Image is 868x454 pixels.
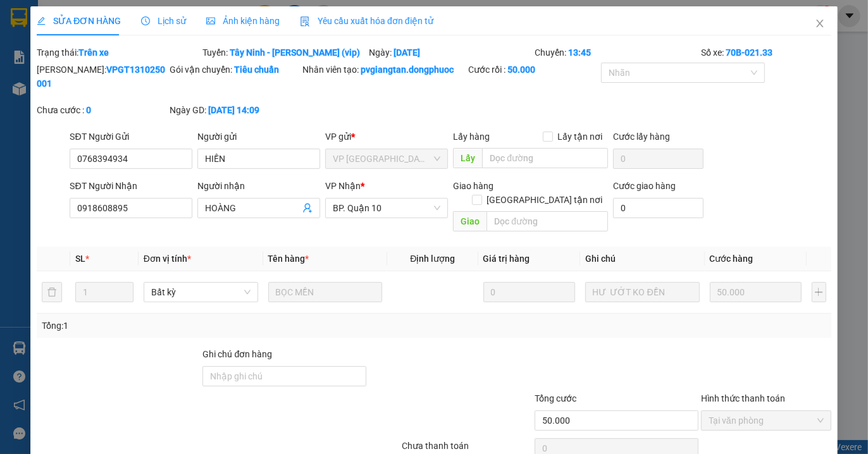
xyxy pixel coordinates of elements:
[78,47,109,58] b: Trên xe
[206,16,215,25] span: picture
[700,46,833,59] div: Số xe:
[535,393,576,403] span: Tổng cước
[300,16,433,26] span: Yêu cầu xuất hóa đơn điện tử
[802,6,838,42] button: Close
[302,203,313,213] span: user-add
[37,63,167,90] div: [PERSON_NAME]:
[483,254,530,264] span: Giá trị hàng
[141,16,150,25] span: clock-circle
[37,16,121,26] span: SỬA ĐƠN HÀNG
[487,211,607,231] input: Dọc đường
[585,282,700,302] input: Ghi Chú
[325,181,361,191] span: VP Nhận
[394,47,420,58] b: [DATE]
[170,103,300,117] div: Ngày GD:
[151,283,251,302] span: Bất kỳ
[28,92,77,99] span: 14:09:05 [DATE]
[300,16,310,27] img: icon
[709,411,824,430] span: Tại văn phòng
[453,211,487,231] span: Giao
[453,148,482,168] span: Lấy
[613,181,676,191] label: Cước giao hàng
[70,179,193,193] div: SĐT Người Nhận
[37,16,46,25] span: edit
[63,80,133,90] span: VPGT1310250001
[507,64,535,75] b: 50.000
[726,47,772,58] b: 70B-021.33
[100,20,170,36] span: Bến xe [GEOGRAPHIC_DATA]
[4,92,77,99] span: In ngày:
[206,16,280,26] span: Ảnh kiện hàng
[35,46,201,59] div: Trạng thái:
[701,393,785,403] label: Hình thức thanh toán
[203,349,273,359] label: Ghi chú đơn hàng
[37,103,167,117] div: Chưa cước :
[230,47,361,58] b: Tây Ninh - [PERSON_NAME] (vip)
[482,193,608,207] span: [GEOGRAPHIC_DATA] tận nơi
[453,181,493,191] span: Giao hàng
[368,46,533,59] div: Ngày:
[144,254,191,264] span: Đơn vị tính
[710,254,753,264] span: Cước hàng
[453,132,490,142] span: Lấy hàng
[141,16,186,26] span: Lịch sử
[302,63,466,77] div: Nhân viên tạo:
[170,63,300,77] div: Gói vận chuyển:
[42,282,62,302] button: delete
[234,64,279,75] b: Tiêu chuẩn
[70,130,193,144] div: SĐT Người Gửi
[34,68,155,78] span: -----------------------------------------
[710,282,802,302] input: 0
[815,18,825,28] span: close
[333,199,440,218] span: BP. Quận 10
[4,82,133,89] span: [PERSON_NAME]:
[361,64,454,75] b: pvgiangtan.dongphuoc
[86,105,91,115] b: 0
[812,282,826,302] button: plus
[75,254,85,264] span: SL
[268,282,383,302] input: VD: Bàn, Ghế
[202,46,368,59] div: Tuyến:
[100,38,174,54] span: 01 Võ Văn Truyện, KP.1, Phường 2
[468,63,598,77] div: Cước rồi :
[197,130,320,144] div: Người gửi
[483,282,575,302] input: 0
[613,149,704,169] input: Cước lấy hàng
[100,56,155,64] span: Hotline: 19001152
[100,7,173,18] strong: ĐỒNG PHƯỚC
[613,132,670,142] label: Cước lấy hàng
[613,198,704,218] input: Cước giao hàng
[533,46,699,59] div: Chuyến:
[568,47,591,58] b: 13:45
[580,247,705,271] th: Ghi chú
[325,130,448,144] div: VP gửi
[553,130,608,144] span: Lấy tận nơi
[203,366,366,386] input: Ghi chú đơn hàng
[197,179,320,193] div: Người nhận
[410,254,455,264] span: Định lượng
[333,149,440,168] span: VP Giang Tân
[42,319,336,333] div: Tổng: 1
[482,148,607,168] input: Dọc đường
[268,254,309,264] span: Tên hàng
[208,105,259,115] b: [DATE] 14:09
[4,8,61,63] img: logo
